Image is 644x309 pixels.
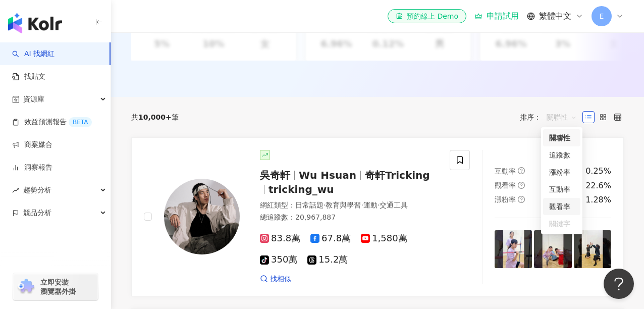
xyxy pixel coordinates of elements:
[299,169,356,181] span: Wu Hsuan
[539,11,571,22] span: 繁體中文
[260,254,297,265] span: 350萬
[543,164,580,181] div: 漲粉率
[131,137,624,297] a: KOL Avatar吳奇軒Wu Hsuan奇軒Trickingtricking_wu網紅類型：日常話題·教育與學習·運動·交通工具總追蹤數：20,967,88783.8萬67.8萬1,580萬3...
[378,201,380,209] span: ·
[131,113,179,121] div: 共 筆
[361,233,407,244] span: 1,580萬
[12,49,55,59] a: searchAI 找網紅
[543,198,580,215] div: 觀看率
[260,233,300,244] span: 83.8萬
[295,201,324,209] span: 日常話題
[547,109,577,125] span: 關聯性
[520,109,582,125] div: 排序：
[40,278,76,296] span: 立即安裝 瀏覽器外掛
[365,169,430,181] span: 奇軒Tricking
[260,169,290,181] span: 吳奇軒
[549,184,574,195] div: 互動率
[549,149,574,161] div: 追蹤數
[23,179,51,201] span: 趨勢分析
[23,88,44,111] span: 資源庫
[138,113,172,121] span: 10,000+
[549,132,574,143] div: 關聯性
[310,233,351,244] span: 67.8萬
[495,195,516,203] span: 漲粉率
[307,254,348,265] span: 15.2萬
[326,201,361,209] span: 教育與學習
[543,215,580,232] div: 關鍵字
[380,201,408,209] span: 交通工具
[13,273,98,300] a: chrome extension立即安裝 瀏覽器外掛
[324,201,326,209] span: ·
[260,213,438,223] div: 總追蹤數 ： 20,967,887
[585,194,611,205] div: 1.28%
[12,117,92,127] a: 效益預測報告BETA
[361,201,363,209] span: ·
[604,269,634,299] iframe: Help Scout Beacon - Open
[518,167,525,174] span: question-circle
[518,182,525,189] span: question-circle
[12,72,45,82] a: 找貼文
[12,163,52,173] a: 洞察報告
[495,181,516,189] span: 觀看率
[8,13,62,33] img: logo
[518,196,525,203] span: question-circle
[549,218,574,229] div: 關鍵字
[534,230,571,268] img: post-image
[260,200,438,211] div: 網紅類型 ：
[16,279,36,295] img: chrome extension
[495,230,532,268] img: post-image
[363,201,378,209] span: 運動
[12,187,19,194] span: rise
[12,140,52,150] a: 商案媒合
[549,167,574,178] div: 漲粉率
[23,201,51,224] span: 競品分析
[549,201,574,212] div: 觀看率
[543,181,580,198] div: 互動率
[585,180,611,191] div: 22.6%
[388,9,466,23] a: 預約線上 Demo
[543,146,580,164] div: 追蹤數
[543,129,580,146] div: 關聯性
[474,11,519,21] a: 申請試用
[164,179,240,254] img: KOL Avatar
[269,183,334,195] span: tricking_wu
[270,274,291,284] span: 找相似
[396,11,458,21] div: 預約線上 Demo
[260,274,291,284] a: 找相似
[495,167,516,175] span: 互動率
[600,11,604,22] span: E
[585,166,611,177] div: 0.25%
[574,230,611,268] img: post-image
